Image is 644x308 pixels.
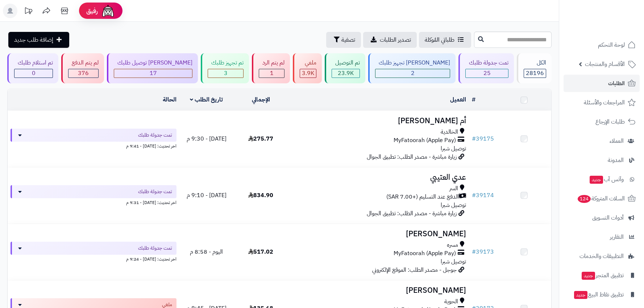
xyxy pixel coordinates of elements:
div: 2 [375,69,450,78]
a: تم استلام طلبك 0 [6,53,60,83]
span: الأقسام والمنتجات [585,59,625,69]
span: 3.9K [302,69,314,78]
div: الكل [524,59,546,67]
span: طلبات الإرجاع [595,117,625,127]
span: تطبيق المتجر [581,270,624,280]
span: جديد [582,272,595,280]
span: زيارة مباشرة - مصدر الطلب: تطبيق الجوال [367,153,457,161]
h3: عدي العتيبي [291,173,466,182]
a: الكل28196 [515,53,553,83]
span: 376 [78,69,89,78]
span: جديد [590,176,603,184]
div: 3 [208,69,243,78]
span: الخالدية [441,128,458,136]
a: طلبات الإرجاع [564,113,640,130]
span: تمت جدولة طلبك [138,245,172,252]
div: ملغي [300,59,316,67]
span: # [472,191,476,200]
a: لم يتم الدفع 376 [60,53,105,83]
div: 1 [259,69,284,78]
a: إضافة طلب جديد [8,32,69,48]
span: تصفية [341,36,355,44]
span: تمت جدولة طلبك [138,132,172,139]
a: العميل [450,95,466,104]
button: تصفية [326,32,361,48]
span: جديد [574,291,587,299]
a: #39173 [472,247,494,256]
span: الدفع عند التسليم (+7.00 SAR) [386,193,459,201]
span: [DATE] - 9:10 م [187,191,227,200]
span: التقارير [610,232,624,242]
div: 25 [466,69,508,78]
a: # [472,95,475,104]
div: اخر تحديث: [DATE] - 9:41 م [11,142,176,149]
a: تطبيق نقاط البيعجديد [564,286,640,303]
a: المراجعات والأسئلة [564,94,640,111]
span: 23.9K [338,69,354,78]
a: تم التوصيل 23.9K [323,53,367,83]
div: [PERSON_NAME] توصيل طلبك [114,59,192,67]
a: التطبيقات والخدمات [564,247,640,265]
a: أدوات التسويق [564,209,640,226]
a: التقارير [564,228,640,246]
span: إضافة طلب جديد [14,36,53,44]
span: توصيل شبرا [441,144,466,153]
img: ai-face.png [101,4,115,18]
h3: [PERSON_NAME] [291,286,466,295]
span: زيارة مباشرة - مصدر الطلب: تطبيق الجوال [367,209,457,218]
span: تصدير الطلبات [380,36,411,44]
div: تم التوصيل [332,59,360,67]
span: تمت جدولة طلبك [138,188,172,195]
span: 1 [270,69,274,78]
span: # [472,134,476,143]
span: المدونة [608,155,624,165]
h3: أم [PERSON_NAME] [291,117,466,125]
span: [DATE] - 9:30 م [187,134,227,143]
a: #39175 [472,134,494,143]
span: توصيل شبرا [441,201,466,209]
span: 124 [578,195,591,203]
a: تطبيق المتجرجديد [564,267,640,284]
div: 23904 [332,69,360,78]
span: # [472,247,476,256]
span: 275.77 [248,134,273,143]
span: MyFatoorah (Apple Pay) [394,249,456,258]
a: الطلبات [564,75,640,92]
a: ملغي 3.9K [291,53,323,83]
div: لم يتم الدفع [68,59,99,67]
a: الإجمالي [252,95,270,104]
div: تم استلام طلبك [14,59,53,67]
a: الحالة [163,95,176,104]
div: تمت جدولة طلبك [465,59,508,67]
span: تطبيق نقاط البيع [573,290,624,300]
span: التطبيقات والخدمات [579,251,624,261]
span: لوحة التحكم [598,40,625,50]
div: 17 [114,69,192,78]
a: [PERSON_NAME] توصيل طلبك 17 [105,53,199,83]
span: وآتس آب [589,174,624,184]
div: 0 [14,69,53,78]
div: [PERSON_NAME] تجهيز طلبك [375,59,450,67]
a: وآتس آبجديد [564,171,640,188]
span: 25 [483,69,491,78]
span: السلات المتروكة [577,193,625,204]
span: مسره [447,241,458,249]
span: توصيل شبرا [441,257,466,266]
div: لم يتم الرد [259,59,284,67]
span: 17 [150,69,157,78]
a: تحديثات المنصة [19,4,37,20]
h3: [PERSON_NAME] [291,230,466,238]
span: اليوم - 8:58 م [190,247,223,256]
span: السر [449,184,458,193]
span: 3 [224,69,228,78]
div: تم تجهيز طلبك [208,59,244,67]
a: تاريخ الطلب [190,95,223,104]
a: #39174 [472,191,494,200]
a: السلات المتروكة124 [564,190,640,207]
a: المدونة [564,151,640,169]
span: MyFatoorah (Apple Pay) [394,136,456,145]
a: تم تجهيز طلبك 3 [199,53,250,83]
a: لم يتم الرد 1 [250,53,291,83]
span: رفيق [86,7,98,15]
span: الحوية [444,297,458,306]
